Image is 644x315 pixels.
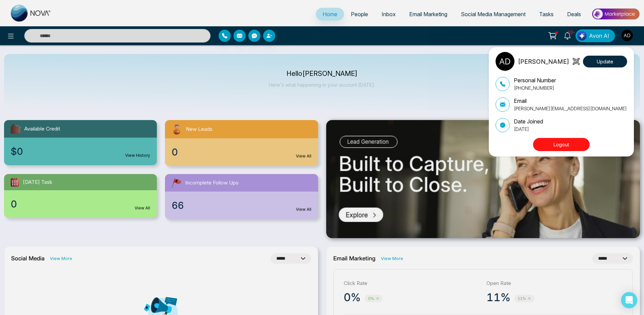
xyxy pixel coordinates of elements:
button: Logout [533,138,590,151]
p: [PERSON_NAME] [518,57,569,66]
p: [DATE] [514,125,543,133]
p: [PERSON_NAME][EMAIL_ADDRESS][DOMAIN_NAME] [514,105,627,112]
div: Open Intercom Messenger [621,292,637,308]
p: [PHONE_NUMBER] [514,84,556,91]
p: Email [514,97,627,105]
p: Personal Number [514,76,556,84]
button: Update [583,56,627,67]
p: Date Joined [514,117,543,125]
